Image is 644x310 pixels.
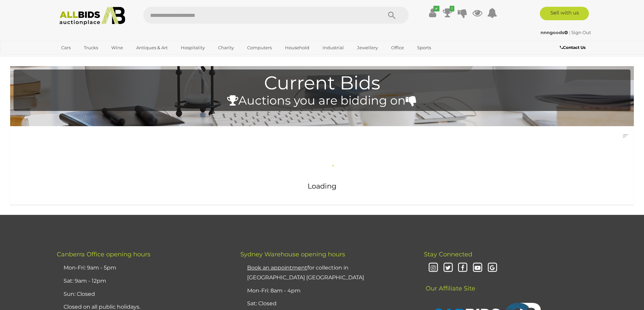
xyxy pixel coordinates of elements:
[424,275,475,292] span: Our Affiliate Site
[247,264,364,281] a: Book an appointmentfor collection in [GEOGRAPHIC_DATA] [GEOGRAPHIC_DATA]
[281,42,314,53] a: Household
[569,30,570,35] span: |
[57,42,75,53] a: Cars
[472,262,483,274] i: Youtube
[62,288,223,301] li: Sun: Closed
[17,73,627,93] h1: Current Bids
[413,42,435,53] a: Sports
[424,251,472,258] span: Stay Connected
[433,6,439,11] i: ✔
[387,42,408,53] a: Office
[560,44,587,51] a: Contact Us
[107,42,127,53] a: Wine
[541,30,569,35] a: nnngoods
[427,262,439,274] i: Instagram
[57,251,150,258] span: Canberra Office opening hours
[486,262,498,274] i: Google
[62,275,223,288] li: Sat: 9am - 12pm
[571,30,591,35] a: Sign Out
[132,42,172,53] a: Antiques & Art
[240,251,345,258] span: Sydney Warehouse opening hours
[17,94,627,107] h4: Auctions you are bidding on
[214,42,238,53] a: Charity
[540,7,589,20] a: Sell with us
[457,262,469,274] i: Facebook
[62,261,223,275] li: Mon-Fri: 9am - 5pm
[353,42,382,53] a: Jewellery
[443,7,453,19] a: 1
[243,42,276,53] a: Computers
[247,264,307,271] u: Book an appointment
[442,262,454,274] i: Twitter
[79,42,102,53] a: Trucks
[560,45,586,50] b: Contact Us
[308,182,336,190] span: Loading
[57,53,114,64] a: [GEOGRAPHIC_DATA]
[176,42,209,53] a: Hospitality
[541,30,568,35] strong: nnngoods
[375,7,409,24] button: Search
[428,7,438,19] a: ✔
[56,7,129,25] img: Allbids.com.au
[245,284,407,298] li: Mon-Fri: 8am - 4pm
[318,42,348,53] a: Industrial
[450,6,454,11] i: 1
